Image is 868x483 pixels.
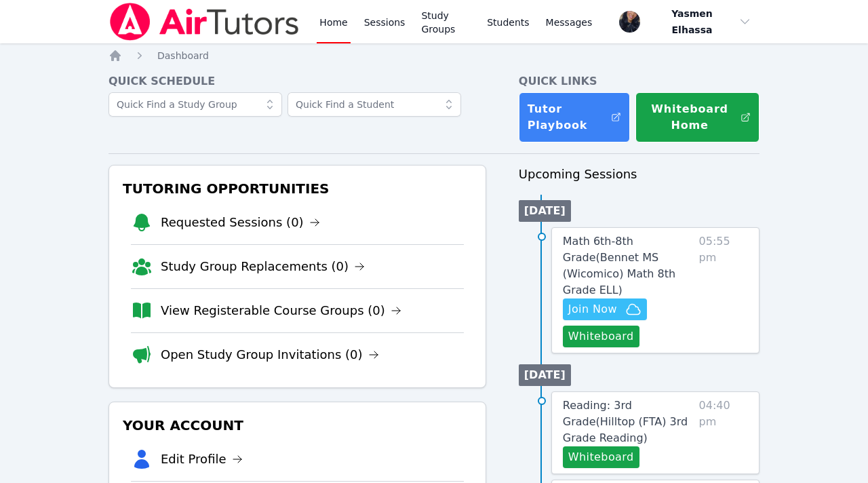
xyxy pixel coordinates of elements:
button: Join Now [563,298,647,320]
nav: Breadcrumb [108,49,759,62]
h3: Tutoring Opportunities [120,176,475,201]
h4: Quick Schedule [108,73,486,90]
input: Quick Find a Study Group [108,92,282,117]
a: Edit Profile [161,450,243,469]
span: Math 6th-8th Grade ( Bennet MS (Wicomico) Math 8th Grade ELL ) [563,235,675,296]
li: [DATE] [519,200,571,222]
input: Quick Find a Student [288,92,461,117]
a: Reading: 3rd Grade(Hilltop (FTA) 3rd Grade Reading) [563,398,694,446]
a: Study Group Replacements (0) [161,257,365,276]
a: View Registerable Course Groups (0) [161,301,401,320]
li: [DATE] [519,364,571,386]
a: Math 6th-8th Grade(Bennet MS (Wicomico) Math 8th Grade ELL) [563,233,694,298]
h3: Upcoming Sessions [519,165,759,184]
button: Whiteboard [563,446,639,468]
a: Dashboard [157,49,209,62]
a: Open Study Group Invitations (0) [161,345,379,364]
h4: Quick Links [519,73,759,90]
a: Requested Sessions (0) [161,213,320,232]
span: Join Now [568,301,617,317]
img: Air Tutors [108,3,300,41]
span: 05:55 pm [699,233,748,347]
button: Whiteboard [563,326,639,347]
a: Tutor Playbook [519,92,631,142]
span: Messages [546,16,593,29]
span: Reading: 3rd Grade ( Hilltop (FTA) 3rd Grade Reading ) [563,399,688,444]
span: 04:40 pm [699,398,748,468]
span: Dashboard [157,50,209,61]
button: Whiteboard Home [635,92,759,142]
h3: Your Account [120,413,475,438]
